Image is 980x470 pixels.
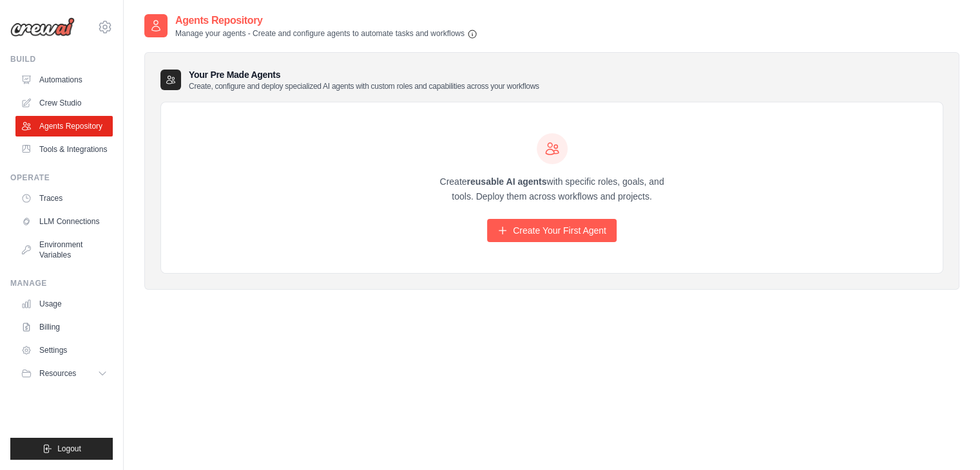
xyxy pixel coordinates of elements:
[15,294,113,314] a: Usage
[175,13,477,28] h2: Agents Repository
[57,444,81,454] span: Logout
[15,188,113,209] a: Traces
[10,173,113,183] div: Operate
[15,363,113,384] button: Resources
[15,139,113,160] a: Tools & Integrations
[15,70,113,90] a: Automations
[15,93,113,113] a: Crew Studio
[15,211,113,232] a: LLM Connections
[15,340,113,361] a: Settings
[15,116,113,136] a: Agents Repository
[10,438,113,460] button: Logout
[10,54,113,64] div: Build
[175,28,477,39] p: Manage your agents - Create and configure agents to automate tasks and workflows
[189,81,539,91] p: Create, configure and deploy specialized AI agents with custom roles and capabilities across your...
[15,234,113,265] a: Environment Variables
[487,219,617,242] a: Create Your First Agent
[466,176,546,187] strong: reusable AI agents
[428,174,676,204] p: Create with specific roles, goals, and tools. Deploy them across workflows and projects.
[10,17,75,37] img: Logo
[39,368,76,379] span: Resources
[10,278,113,288] div: Manage
[189,68,539,91] h3: Your Pre Made Agents
[15,317,113,337] a: Billing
